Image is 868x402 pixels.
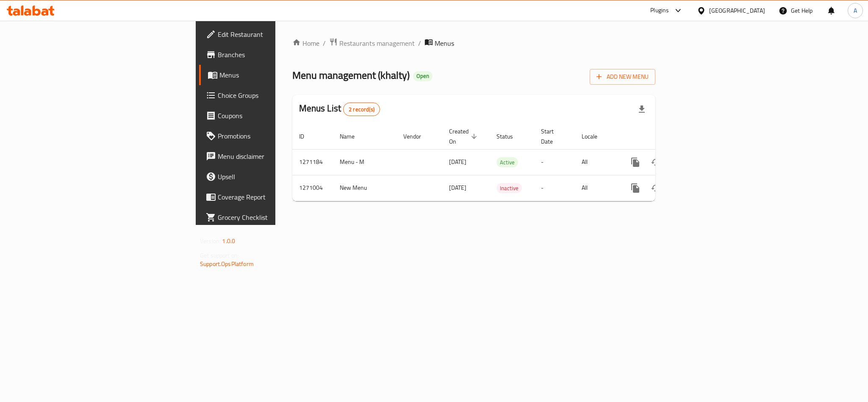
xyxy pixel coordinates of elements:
[218,111,334,121] span: Coupons
[329,38,415,49] a: Restaurants management
[200,236,221,247] span: Version:
[222,236,235,247] span: 1.0.0
[590,69,655,85] button: Add New Menu
[200,250,239,261] span: Get support on:
[646,178,666,198] button: Change Status
[413,71,433,81] div: Open
[200,258,254,269] a: Support.OpsPlatform
[413,72,433,80] span: Open
[218,131,334,141] span: Promotions
[199,207,341,227] a: Grocery Checklist
[199,85,341,105] a: Choice Groups
[219,70,334,80] span: Menus
[340,131,366,141] span: Name
[199,146,341,166] a: Menu disclaimer
[618,124,713,150] th: Actions
[646,152,666,172] button: Change Status
[575,149,618,175] td: All
[344,105,380,114] span: 2 record(s)
[339,38,415,48] span: Restaurants management
[333,149,397,175] td: Menu - M
[625,152,646,172] button: more
[449,126,480,147] span: Created On
[199,24,341,44] a: Edit Restaurant
[496,131,524,141] span: Status
[199,187,341,207] a: Coverage Report
[199,65,341,85] a: Menus
[625,178,646,198] button: more
[199,105,341,126] a: Coupons
[496,183,522,193] span: Inactive
[199,44,341,65] a: Branches
[596,72,649,82] span: Add New Menu
[534,175,575,201] td: -
[435,38,454,48] span: Menus
[218,90,334,100] span: Choice Groups
[199,166,341,187] a: Upsell
[541,126,565,147] span: Start Date
[218,29,334,39] span: Edit Restaurant
[218,172,334,182] span: Upsell
[403,131,432,141] span: Vendor
[582,131,608,141] span: Locale
[299,102,380,116] h2: Menus List
[343,103,380,116] div: Total records count
[418,38,421,48] li: /
[534,149,575,175] td: -
[292,38,655,49] nav: breadcrumb
[632,99,652,119] div: Export file
[449,156,466,167] span: [DATE]
[496,158,518,167] span: Active
[496,183,522,193] div: Inactive
[218,50,334,60] span: Branches
[650,6,669,16] div: Plugins
[709,6,765,15] div: [GEOGRAPHIC_DATA]
[218,192,334,202] span: Coverage Report
[575,175,618,201] td: All
[218,151,334,161] span: Menu disclaimer
[292,66,410,85] span: Menu management ( khalty )
[449,182,466,193] span: [DATE]
[292,124,713,201] table: enhanced table
[199,126,341,146] a: Promotions
[333,175,397,201] td: New Menu
[854,6,857,15] span: A
[218,212,334,222] span: Grocery Checklist
[299,131,315,141] span: ID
